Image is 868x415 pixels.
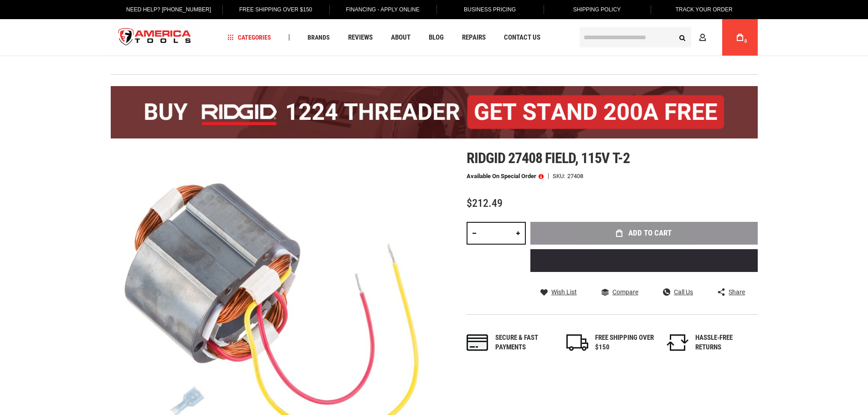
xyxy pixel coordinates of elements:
[429,34,444,41] span: Blog
[111,20,199,55] img: America Tools
[695,333,755,353] div: HASSLE-FREE RETURNS
[111,86,758,138] img: BOGO: Buy the RIDGID® 1224 Threader (26092), get the 92467 200A Stand FREE!
[729,289,745,295] span: Share
[573,6,621,13] span: Shipping Policy
[425,31,448,44] a: Blog
[663,288,693,296] a: Call Us
[667,334,688,351] img: returns
[111,20,199,55] a: store logo
[674,289,693,295] span: Call Us
[745,39,747,44] span: 0
[553,173,567,179] strong: SKU
[566,334,588,351] img: shipping
[391,34,411,41] span: About
[504,34,540,41] span: Contact Us
[595,333,654,353] div: FREE SHIPPING OVER $150
[227,34,271,41] span: Categories
[467,173,544,179] p: Available on Special Order
[458,31,490,44] a: Repairs
[551,289,577,295] span: Wish List
[303,31,334,44] a: Brands
[567,173,583,179] div: 27408
[344,31,377,44] a: Reviews
[467,197,503,210] span: $212.49
[308,34,330,41] span: Brands
[731,19,749,56] a: 0
[462,34,486,41] span: Repairs
[674,29,691,46] button: Search
[223,31,275,44] a: Categories
[601,288,638,296] a: Compare
[467,149,630,167] span: Ridgid 27408 field, 115v t-2
[467,334,488,351] img: payments
[348,34,373,41] span: Reviews
[540,288,577,296] a: Wish List
[387,31,415,44] a: About
[612,289,638,295] span: Compare
[495,333,555,353] div: Secure & fast payments
[500,31,544,44] a: Contact Us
